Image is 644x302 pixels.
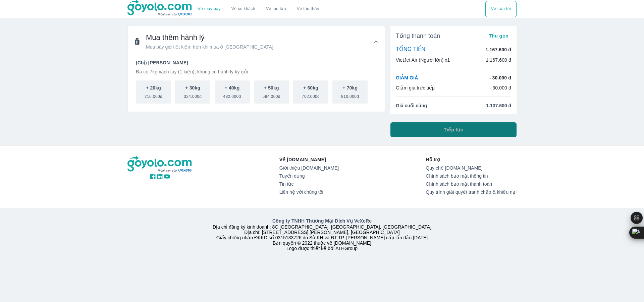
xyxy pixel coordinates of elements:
[444,126,463,133] span: Tiếp tục
[485,1,517,17] button: Vé của tôi
[396,57,450,63] p: VietJet Air (Người lớn) x1
[146,33,273,42] span: Mua thêm hành lý
[486,57,511,63] p: 1.167.600 đ
[136,80,171,104] button: + 20kg216.000đ
[223,91,241,99] span: 432.000đ
[261,1,291,17] a: Vé tàu lửa
[264,84,279,91] p: + 50kg
[302,91,320,99] span: 702.000đ
[123,218,521,251] div: Địa chỉ đăng ký kinh doanh: 8C [GEOGRAPHIC_DATA], [GEOGRAPHIC_DATA], [GEOGRAPHIC_DATA] Địa chỉ: [...
[489,74,511,81] p: - 30.000 đ
[215,80,250,104] button: + 40kg432.000đ
[128,57,385,112] div: Mua thêm hành lýMua bây giờ tiết kiệm hơn khi mua ở [GEOGRAPHIC_DATA]
[426,173,517,179] a: Chính sách bảo mật thông tin
[279,181,339,187] a: Tin tức
[198,6,221,11] a: Vé máy bay
[254,80,289,104] button: + 50kg594.000đ
[303,84,318,91] p: + 60kg
[279,189,339,195] a: Liên hệ với chúng tôi
[231,6,255,11] a: Vé xe khách
[279,156,339,163] p: Về [DOMAIN_NAME]
[291,1,325,17] button: Vé tàu thủy
[485,1,517,17] div: choose transportation mode
[342,84,358,91] p: + 70kg
[489,33,508,39] span: Thu gọn
[279,173,339,179] a: Tuyển dụng
[145,91,162,99] span: 216.000đ
[293,80,328,104] button: + 60kg702.000đ
[426,181,517,187] a: Chính sách bảo mật thanh toán
[279,165,339,171] a: Giới thiệu [DOMAIN_NAME]
[225,84,240,91] p: + 40kg
[341,91,359,99] span: 810.000đ
[426,165,517,171] a: Quy chế [DOMAIN_NAME]
[396,74,418,81] p: GIẢM GIÁ
[332,80,368,104] button: + 70kg810.000đ
[146,84,161,91] p: + 20kg
[396,84,435,91] p: Giảm giá trực tiếp
[184,91,202,99] span: 324.000đ
[426,156,517,163] p: Hỗ trợ
[127,156,193,173] img: logo
[390,122,517,137] button: Tiếp tục
[136,68,377,75] p: Đã có 7kg xách tay (1 kiện), không có hành lý ký gửi
[263,91,280,99] span: 594.000đ
[129,218,515,224] p: Công ty TNHH Thương Mại Dịch Vụ VeXeRe
[486,102,511,109] span: 1.137.600 đ
[396,46,425,53] p: TỔNG TIỀN
[426,189,517,195] a: Quy trình giải quyết tranh chấp & khiếu nại
[175,80,210,104] button: + 30kg324.000đ
[396,102,427,109] span: Giá cuối cùng
[486,31,511,41] button: Thu gọn
[136,80,377,104] div: scrollable baggage options
[185,84,200,91] p: + 30kg
[128,26,385,57] div: Mua thêm hành lýMua bây giờ tiết kiệm hơn khi mua ở [GEOGRAPHIC_DATA]
[136,59,377,66] p: (Chị) [PERSON_NAME]
[489,84,511,91] p: - 30.000 đ
[146,44,273,50] span: Mua bây giờ tiết kiệm hơn khi mua ở [GEOGRAPHIC_DATA]
[486,46,511,53] p: 1.167.600 đ
[193,1,325,17] div: choose transportation mode
[396,32,440,40] span: Tổng thanh toán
